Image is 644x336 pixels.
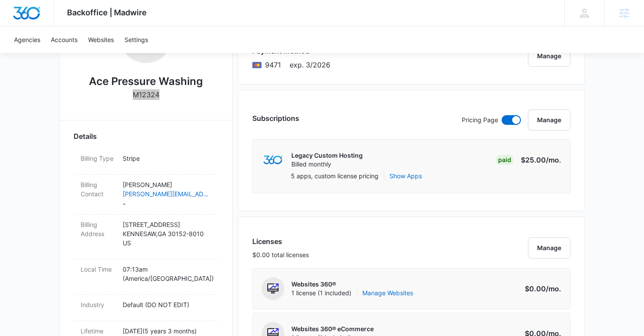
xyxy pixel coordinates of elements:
dd: - [123,180,211,209]
span: Backoffice | Madwire [67,8,147,17]
a: Accounts [46,26,83,53]
h2: Ace Pressure Washing [89,74,203,89]
p: Websites 360® eCommerce [291,325,374,333]
a: [PERSON_NAME][EMAIL_ADDRESS][DOMAIN_NAME] [123,189,211,198]
div: IndustryDefault (DO NOT EDIT) [74,295,218,321]
dt: Billing Type [81,154,116,163]
p: Stripe [123,154,211,163]
span: /mo. [546,156,561,164]
span: 1 license (1 included) [291,289,413,297]
div: Billing Address[STREET_ADDRESS]KENNESAW,GA 30152-8010US [74,215,218,259]
p: Legacy Custom Hosting [291,151,363,160]
dt: Industry [81,300,116,309]
p: Default (DO NOT EDIT) [123,300,211,309]
div: Billing TypeStripe [74,149,218,175]
p: M12324 [133,89,159,100]
p: $0.00 total licenses [252,250,309,259]
span: /mo. [546,284,561,293]
div: Paid [495,155,514,165]
h3: Subscriptions [252,113,299,124]
p: [STREET_ADDRESS] KENNESAW , GA 30152-8010 US [123,220,211,248]
button: Manage [528,46,570,67]
p: 5 apps, custom license pricing [291,171,379,180]
span: Mastercard ending with [265,60,281,70]
dt: Local Time [81,265,116,274]
p: Pricing Page [462,115,498,125]
a: Agencies [9,26,46,53]
a: Websites [83,26,119,53]
p: 07:13am ( America/[GEOGRAPHIC_DATA] ) [123,265,211,283]
p: [PERSON_NAME] [123,180,211,189]
span: exp. 3/2026 [290,60,330,70]
p: Billed monthly [291,160,363,169]
dt: Billing Contact [81,180,116,198]
p: $0.00 [520,283,561,294]
p: $25.00 [520,155,561,165]
p: Websites 360® [291,280,413,289]
div: Local Time07:13am (America/[GEOGRAPHIC_DATA]) [74,259,218,295]
button: Show Apps [389,171,422,180]
a: Settings [119,26,153,53]
span: Details [74,131,97,141]
img: marketing360Logo [263,156,282,165]
div: Billing Contact[PERSON_NAME][PERSON_NAME][EMAIL_ADDRESS][DOMAIN_NAME]- [74,175,218,215]
dt: Billing Address [81,220,116,238]
p: [DATE] ( 5 years 3 months ) [123,326,211,336]
h3: Licenses [252,236,309,247]
a: Manage Websites [362,289,413,297]
button: Manage [528,110,570,131]
dt: Lifetime [81,326,116,336]
button: Manage [528,237,570,258]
